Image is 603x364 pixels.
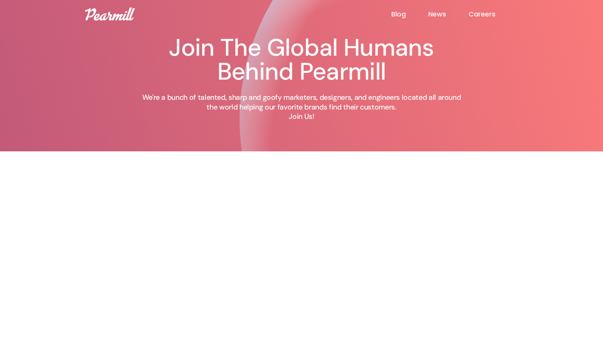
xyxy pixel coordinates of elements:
a: Careers [469,10,518,19]
img: Pearmill logo [85,7,135,21]
a: Blog [391,10,428,19]
a: News [428,10,469,19]
h1: Join The Global Humans Behind Pearmill [137,36,466,84]
p: We're a bunch of talented, sharp and goofy marketers, designers, and engineers located all around... [137,93,466,121]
